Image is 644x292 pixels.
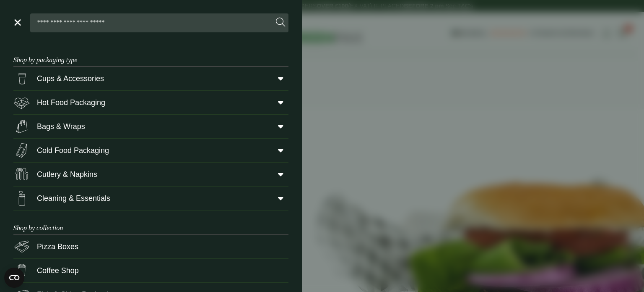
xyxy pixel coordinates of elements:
[37,97,105,108] span: Hot Food Packaging
[13,142,30,159] img: Sandwich_box.svg
[37,265,79,276] span: Coffee Shop
[37,121,85,132] span: Bags & Wraps
[4,268,24,288] button: Open CMP widget
[37,73,104,84] span: Cups & Accessories
[13,70,30,87] img: PintNhalf_cup.svg
[13,42,288,67] h3: Shop by packaging type
[13,67,288,90] a: Cups & Accessories
[13,139,288,162] a: Cold Food Packaging
[13,118,30,135] img: Paper_carriers.svg
[13,210,288,235] h3: Shop by collection
[37,193,110,204] span: Cleaning & Essentials
[13,163,288,186] a: Cutlery & Napkins
[13,91,288,114] a: Hot Food Packaging
[13,259,288,282] a: Coffee Shop
[13,94,30,111] img: Deli_box.svg
[13,238,30,255] img: Pizza_boxes.svg
[37,145,109,156] span: Cold Food Packaging
[13,262,30,279] img: HotDrink_paperCup.svg
[13,235,288,258] a: Pizza Boxes
[13,115,288,138] a: Bags & Wraps
[37,241,78,253] span: Pizza Boxes
[37,169,97,180] span: Cutlery & Napkins
[13,166,30,183] img: Cutlery.svg
[13,187,288,210] a: Cleaning & Essentials
[13,190,30,207] img: open-wipe.svg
